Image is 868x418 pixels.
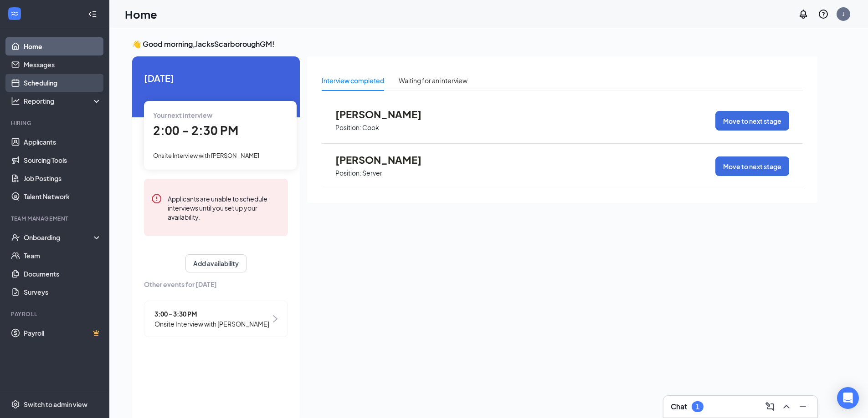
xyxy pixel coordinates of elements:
[24,265,102,283] a: Documents
[153,152,259,159] span: Onsite Interview with [PERSON_NAME]
[781,401,792,412] svg: ChevronUp
[24,151,102,169] a: Sourcing Tools
[797,401,808,412] svg: Minimize
[399,76,467,86] div: Waiting for an interview
[715,111,789,131] button: Move to next stage
[151,193,162,204] svg: Error
[154,319,269,329] span: Onsite Interview with [PERSON_NAME]
[335,108,436,120] span: [PERSON_NAME]
[11,215,100,222] div: Team Management
[362,169,382,177] p: Server
[10,9,19,18] svg: WorkstreamLogo
[153,123,238,138] span: 2:00 - 2:30 PM
[798,9,809,20] svg: Notifications
[671,402,687,412] h3: Chat
[837,387,859,409] div: Open Intercom Messenger
[715,156,789,176] button: Move to next stage
[763,399,777,414] button: ComposeMessage
[24,96,102,106] div: Reporting
[24,233,94,242] div: Onboarding
[24,324,102,342] a: PayrollCrown
[24,400,87,409] div: Switch to admin view
[132,39,817,49] h3: 👋 Good morning, JacksScarboroughGM !
[11,119,100,127] div: Hiring
[153,111,212,119] span: Your next interview
[696,403,699,411] div: 1
[154,309,269,319] span: 3:00 - 3:30 PM
[796,399,810,414] button: Minimize
[24,169,102,187] a: Job Postings
[185,254,247,272] button: Add availability
[362,123,379,132] p: Cook
[168,193,281,222] div: Applicants are unable to schedule interviews until you set up your availability.
[765,401,776,412] svg: ComposeMessage
[144,279,288,289] span: Other events for [DATE]
[818,9,829,20] svg: QuestionInfo
[125,6,157,22] h1: Home
[24,133,102,151] a: Applicants
[88,10,97,19] svg: Collapse
[335,123,361,132] p: Position:
[24,74,102,92] a: Scheduling
[11,233,20,242] svg: UserCheck
[144,71,288,85] span: [DATE]
[24,283,102,301] a: Surveys
[842,10,845,18] div: J
[779,399,794,414] button: ChevronUp
[11,310,100,318] div: Payroll
[11,400,20,409] svg: Settings
[335,169,361,177] p: Position:
[24,55,102,74] a: Messages
[335,154,436,166] span: [PERSON_NAME]
[24,37,102,55] a: Home
[322,76,384,86] div: Interview completed
[24,247,102,265] a: Team
[24,187,102,206] a: Talent Network
[11,96,20,106] svg: Analysis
